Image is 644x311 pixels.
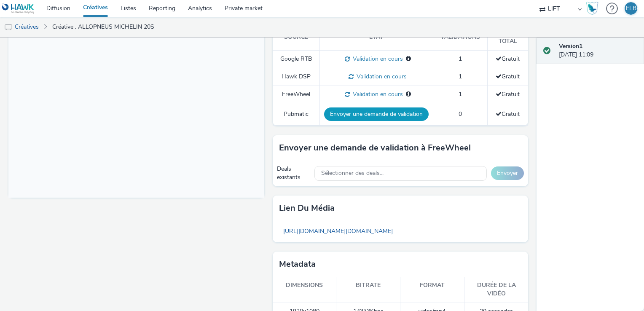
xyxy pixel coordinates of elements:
span: Sélectionner des deals... [321,170,384,177]
span: Validation en cours [350,90,403,98]
span: 0 [459,110,462,118]
h3: Envoyer une demande de validation à FreeWheel [279,142,471,154]
a: [URL][DOMAIN_NAME][DOMAIN_NAME] [279,223,397,239]
span: 1 [459,55,462,63]
button: Envoyer [491,166,524,180]
span: Gratuit [496,90,520,98]
th: Dimensions [273,277,337,303]
th: Durée de la vidéo [464,277,529,303]
h3: Metadata [279,258,316,271]
td: Google RTB [273,50,320,68]
div: [DATE] 11:09 [559,42,637,59]
img: Hawk Academy [586,2,598,15]
th: Validations [433,24,487,50]
td: Hawk DSP [273,68,320,86]
th: Coût total [487,24,528,50]
h3: Lien du média [279,202,335,214]
span: Gratuit [496,110,520,118]
th: Bitrate [336,277,400,303]
a: Hawk Academy [586,2,602,15]
th: Etat [319,24,433,50]
img: undefined Logo [2,3,35,14]
span: Gratuit [496,72,520,80]
img: tv [4,23,13,32]
span: Validation en cours [354,72,407,80]
span: 1 [459,90,462,98]
button: Envoyer une demande de validation [324,107,429,121]
td: Pubmatic [273,103,320,126]
strong: Version 1 [559,42,582,50]
span: Gratuit [496,55,520,63]
span: Validation en cours [350,55,403,63]
div: ELB [626,2,636,15]
span: 1 [459,72,462,80]
td: FreeWheel [273,86,320,103]
th: Source [273,24,320,50]
a: Créative : ALLOPNEUS MICHELIN 20S [48,17,158,37]
th: Format [400,277,464,303]
div: Deals existants [277,165,311,182]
